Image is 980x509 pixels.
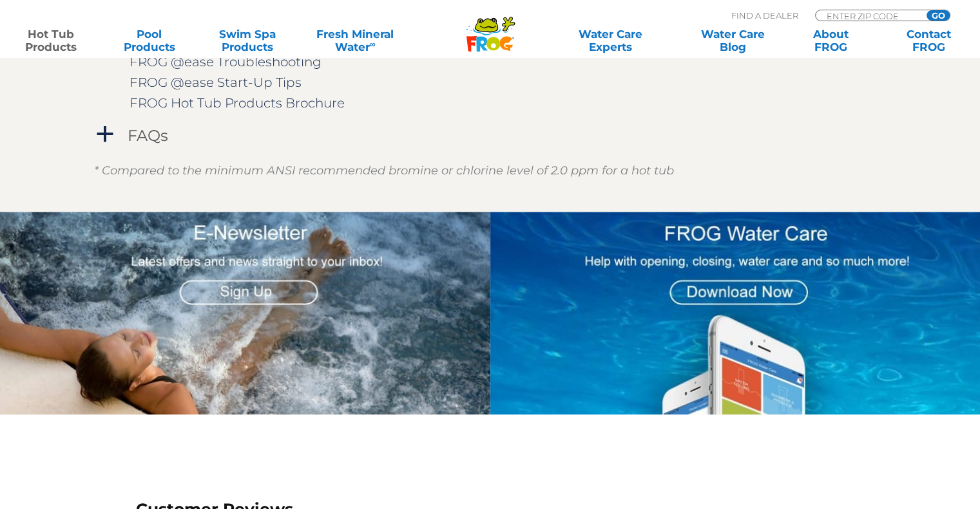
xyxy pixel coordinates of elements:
input: GO [927,10,950,21]
a: Water CareExperts [548,28,673,53]
a: FROG Hot Tub Products Brochure [130,95,345,111]
em: * Compared to the minimum ANSI recommended bromine or chlorine level of 2.0 ppm for a hot tub [94,163,674,178]
a: FROG @ease Start-Up Tips [130,75,302,90]
a: AboutFROG [793,28,869,53]
a: FROG @ease Troubleshooting [130,54,322,69]
a: Fresh MineralWater∞ [307,28,403,53]
a: a FAQs [94,124,887,147]
a: Swim SpaProducts [209,28,285,53]
a: PoolProducts [111,28,187,53]
a: Water CareBlog [695,28,771,53]
p: Find A Dealer [731,10,798,21]
span: a [95,125,115,144]
h4: FAQs [128,127,168,144]
input: Zip Code Form [825,10,912,21]
a: Hot TubProducts [13,28,89,53]
sup: ∞ [369,39,375,49]
a: ContactFROG [891,28,967,53]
